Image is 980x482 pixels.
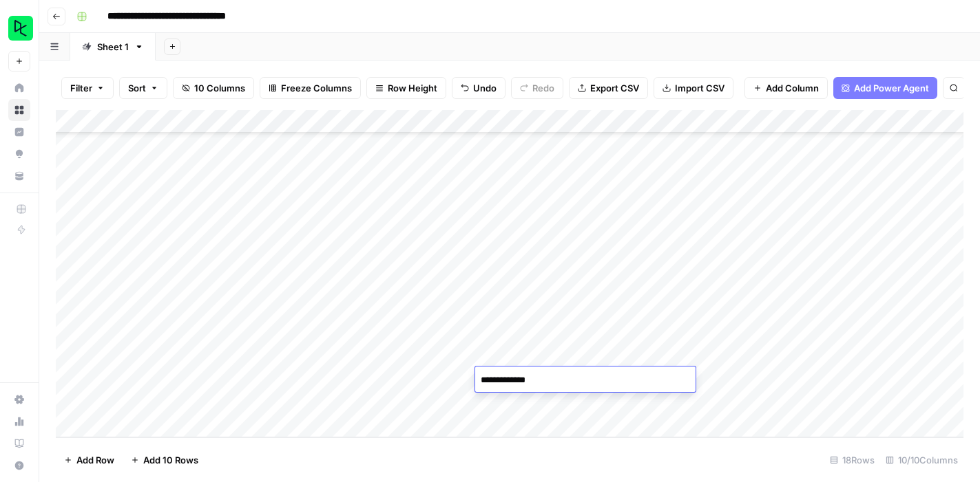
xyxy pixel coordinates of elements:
button: Add Column [744,77,828,99]
div: Sheet 1 [97,40,129,54]
button: Redo [511,77,563,99]
span: Undo [473,81,497,95]
button: Filter [61,77,114,99]
a: Browse [8,99,30,121]
a: Usage [8,410,30,432]
button: Row Height [366,77,446,99]
a: Sheet 1 [70,33,156,61]
span: Add Power Agent [854,81,929,95]
a: Opportunities [8,143,30,165]
div: 10/10 Columns [880,449,963,471]
span: Export CSV [590,81,639,95]
button: Import CSV [654,77,733,99]
button: Add Row [56,449,123,471]
span: Add Column [766,81,819,95]
span: Filter [70,81,92,95]
span: Add Row [76,453,114,467]
button: Add Power Agent [833,77,937,99]
button: Freeze Columns [260,77,361,99]
a: Insights [8,121,30,143]
span: Import CSV [675,81,724,95]
span: Redo [532,81,554,95]
div: 18 Rows [824,449,880,471]
a: Settings [8,388,30,410]
button: Undo [452,77,505,99]
img: DataCamp Logo [8,16,33,41]
span: Sort [128,81,146,95]
span: Row Height [388,81,437,95]
button: Sort [119,77,167,99]
button: Workspace: DataCamp [8,11,30,45]
span: 10 Columns [194,81,245,95]
a: Your Data [8,165,30,187]
span: Freeze Columns [281,81,352,95]
span: Add 10 Rows [143,453,198,467]
a: Home [8,77,30,99]
button: 10 Columns [173,77,254,99]
button: Export CSV [569,77,648,99]
a: Learning Hub [8,432,30,454]
button: Add 10 Rows [123,449,207,471]
button: Help + Support [8,454,30,476]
